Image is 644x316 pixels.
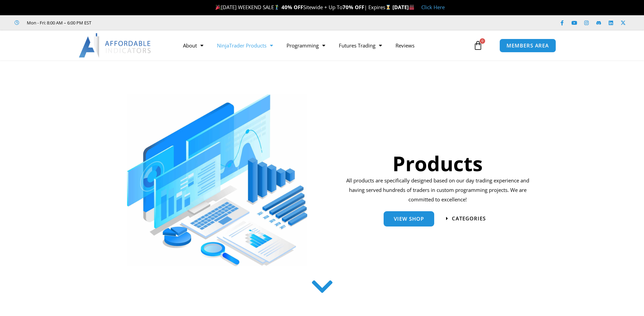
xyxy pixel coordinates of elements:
span: categories [452,216,486,221]
a: Reviews [389,38,421,53]
a: Futures Trading [332,38,389,53]
strong: [DATE] [392,4,415,11]
nav: Menu [176,38,472,53]
img: ⌛ [386,5,391,10]
a: NinjaTrader Products [210,38,280,53]
img: LogoAI | Affordable Indicators – NinjaTrader [79,33,152,58]
span: View Shop [394,216,424,221]
img: 🏌️‍♂️ [274,5,279,10]
iframe: Customer reviews powered by Trustpilot [101,19,203,26]
p: All products are specifically designed based on our day trading experience and having served hund... [344,176,532,204]
a: 0 [463,36,493,55]
span: MEMBERS AREA [507,43,549,48]
a: View Shop [384,211,434,226]
a: Programming [280,38,332,53]
a: categories [446,216,486,221]
img: ProductsSection scaled | Affordable Indicators – NinjaTrader [127,94,307,266]
strong: 40% OFF [281,4,303,11]
a: MEMBERS AREA [499,39,556,53]
a: About [176,38,210,53]
span: Mon - Fri: 8:00 AM – 6:00 PM EST [25,19,91,27]
span: 0 [480,38,485,44]
h1: Products [344,149,532,178]
img: 🎉 [216,5,221,10]
a: Click Here [421,4,445,11]
strong: 70% OFF [343,4,364,11]
img: 🏭 [409,5,414,10]
span: [DATE] WEEKEND SALE Sitewide + Up To | Expires [214,4,392,11]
